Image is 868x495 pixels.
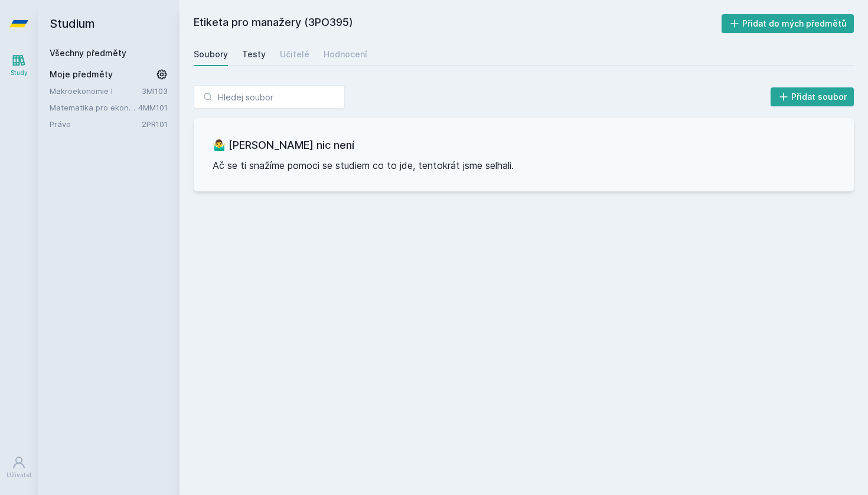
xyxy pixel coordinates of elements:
button: Přidat soubor [771,87,854,106]
a: 3MI103 [142,86,168,96]
button: Přidat do mých předmětů [722,14,854,33]
a: Matematika pro ekonomy [50,102,138,113]
a: 4MM101 [138,103,168,112]
p: Ač se ti snažíme pomoci se studiem co to jde, tentokrát jsme selhali. [213,158,835,172]
a: 2PR101 [142,119,168,129]
input: Hledej soubor [194,85,345,109]
a: Učitelé [280,43,309,66]
a: Uživatel [2,450,35,486]
a: Testy [242,43,266,66]
a: Soubory [194,43,228,66]
a: Všechny předměty [50,48,126,58]
a: Právo [50,118,142,130]
a: Makroekonomie I [50,85,142,97]
div: Study [11,69,28,77]
h3: 🤷‍♂️ [PERSON_NAME] nic není [213,137,835,154]
a: Study [2,47,35,83]
div: Soubory [194,48,228,60]
span: Moje předměty [50,69,113,80]
div: Testy [242,48,266,60]
div: Učitelé [280,48,309,60]
h2: Etiketa pro manažery (3PO395) [194,14,722,33]
div: Uživatel [6,471,31,480]
a: Hodnocení [324,43,367,66]
div: Hodnocení [324,48,367,60]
